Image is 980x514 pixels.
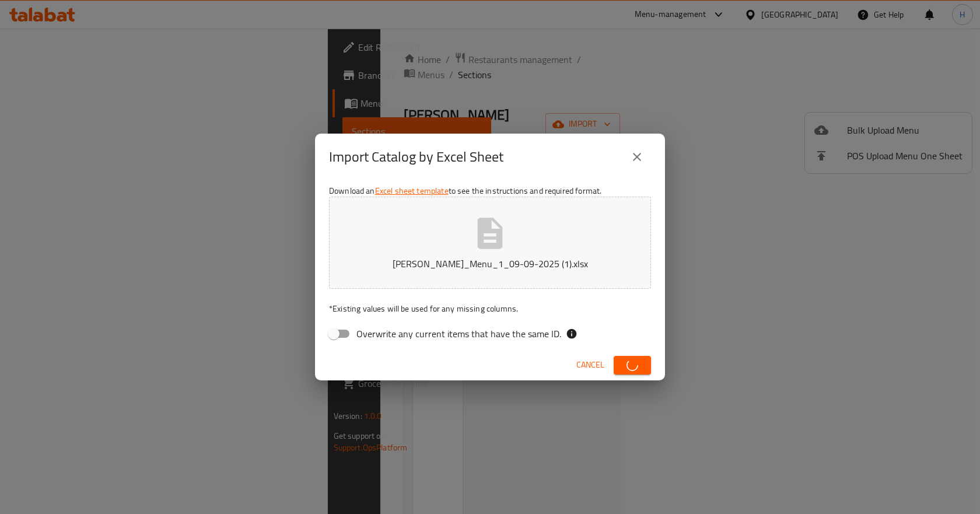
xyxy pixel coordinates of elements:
span: Cancel [576,358,604,372]
svg: If the overwrite option isn't selected, then the items that match an existing ID will be ignored ... [566,328,577,340]
p: Existing values will be used for any missing columns. [329,303,651,314]
h2: Import Catalog by Excel Sheet [329,148,503,166]
button: [PERSON_NAME]_Menu_1_09-09-2025 (1).xlsx [329,197,651,289]
button: close [623,143,651,171]
div: Download an to see the instructions and required format. [315,180,665,349]
button: Cancel [572,354,609,376]
span: Overwrite any current items that have the same ID. [356,327,561,341]
a: Excel sheet template [375,183,449,198]
p: [PERSON_NAME]_Menu_1_09-09-2025 (1).xlsx [347,257,633,271]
